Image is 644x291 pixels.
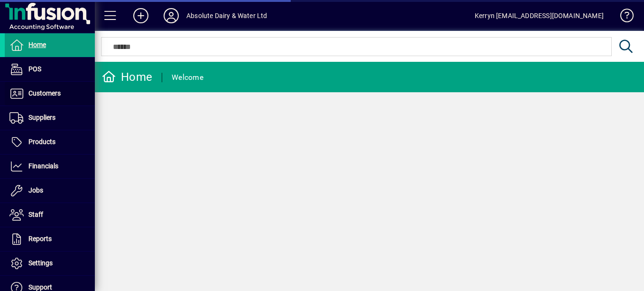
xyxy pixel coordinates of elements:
div: Welcome [172,70,203,85]
span: Staff [28,211,43,218]
span: Reports [28,235,52,242]
span: Home [28,41,46,48]
div: Kerryn [EMAIL_ADDRESS][DOMAIN_NAME] [475,8,604,23]
a: Products [5,130,95,154]
span: Settings [28,259,53,267]
span: POS [28,65,41,73]
span: Support [28,283,52,291]
button: Add [126,7,156,24]
span: Suppliers [28,114,55,121]
span: Financials [28,162,58,170]
a: Staff [5,203,95,227]
div: Home [102,69,152,85]
a: Reports [5,227,95,251]
div: Absolute Dairy & Water Ltd [186,8,267,23]
a: POS [5,58,95,81]
span: Customers [28,89,61,97]
span: Jobs [28,186,43,194]
a: Knowledge Base [613,2,632,33]
a: Financials [5,155,95,178]
a: Jobs [5,179,95,203]
a: Customers [5,82,95,106]
a: Settings [5,252,95,275]
span: Products [28,138,55,145]
button: Profile [156,7,186,24]
a: Suppliers [5,106,95,130]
